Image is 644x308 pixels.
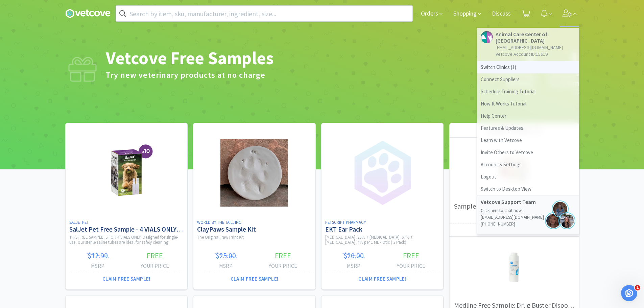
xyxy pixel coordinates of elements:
[325,272,440,286] button: Claim Free Sample!
[477,134,579,146] a: Learn with Vetcove
[481,199,548,205] h5: Vetcove Support Team
[343,251,364,260] span: $20.00
[481,214,575,221] p: [EMAIL_ADDRESS][DOMAIN_NAME]
[477,28,579,61] a: Animal Care Center of [GEOGRAPHIC_DATA][EMAIL_ADDRESS][DOMAIN_NAME]Vetcove Account ID:15619
[477,146,579,159] a: Invite Others to Vetcove
[496,31,575,44] h5: Animal Care Center of [GEOGRAPHIC_DATA]
[558,212,575,229] img: jenna.png
[477,183,579,195] a: Switch to Desktop View
[477,73,579,86] a: Connect Suppliers
[489,11,514,17] a: Discuss
[477,98,579,110] a: How It Works Tutorial
[496,44,575,51] p: [EMAIL_ADDRESS][DOMAIN_NAME]
[477,110,579,122] a: Help Center
[481,221,575,228] p: [PHONE_NUMBER]
[477,171,579,183] a: Logout
[106,48,491,69] h1: Vetcove Free Samples
[496,51,575,57] p: Vetcove Account ID: 15619
[635,285,640,290] span: 1
[552,200,569,217] img: ksen.png
[477,86,579,98] a: Schedule Training Tutorial
[450,201,578,212] h3: Sample Pack Rainbow Bridge Cards (contains 5 cards + envelopes with your clinic logo)
[477,61,579,73] span: Switch Clinics ( 1 )
[481,208,523,213] a: Click here to chat now!
[507,251,521,284] img: e1dc8572dc6d4d2eaf703221579c6cf8_568612.png
[477,122,579,134] a: Features & Updates
[116,6,412,21] input: Search by item, sku, manufacturer, ingredient, size...
[106,69,491,81] h5: Try new veterinary products at no charge
[216,251,236,260] span: $25.00
[545,212,562,229] img: jules.png
[69,272,184,286] button: Claim Free Sample!
[197,272,312,286] button: Claim Free Sample!
[88,251,108,260] span: $12.99
[621,285,637,301] iframe: Intercom live chat
[477,159,579,171] a: Account & Settings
